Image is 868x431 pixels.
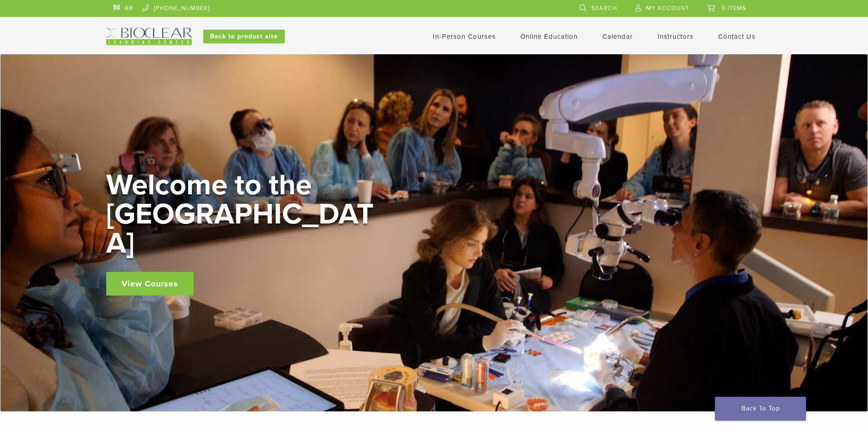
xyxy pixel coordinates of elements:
[715,397,806,421] a: Back To Top
[722,5,746,12] span: 0 items
[106,28,192,45] img: Bioclear
[602,32,633,41] a: Calendar
[106,171,380,258] h2: Welcome to the [GEOGRAPHIC_DATA]
[646,5,689,12] span: My Account
[106,272,194,296] a: View Courses
[718,32,755,41] a: Contact Us
[520,32,578,41] a: Online Education
[433,32,496,41] a: In-Person Courses
[591,5,617,12] span: Search
[657,32,693,41] a: Instructors
[203,30,285,43] a: Back to product site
